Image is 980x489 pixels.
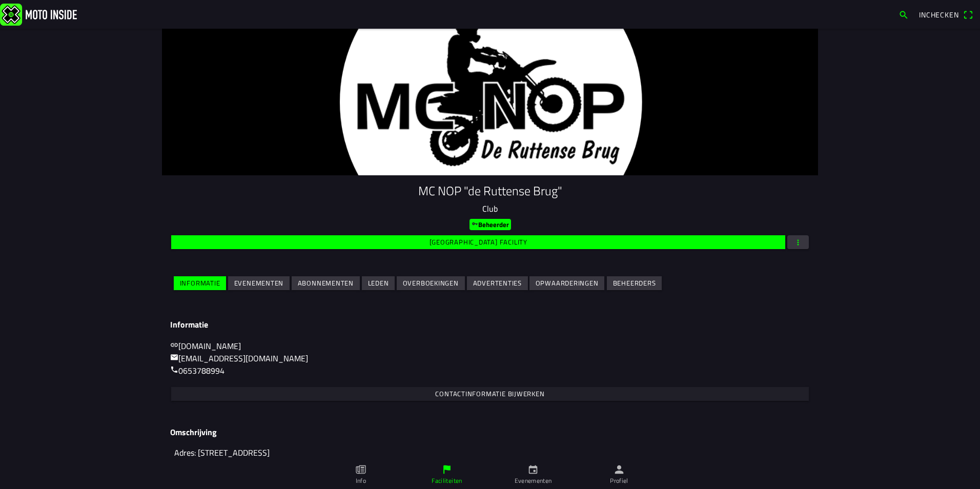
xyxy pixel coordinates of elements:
[469,219,511,230] ion-badge: Beheerder
[170,202,810,215] p: Club
[170,427,810,437] h3: Omschrijving
[467,276,528,290] ion-button: Advertenties
[171,387,809,401] ion-button: Contactinformatie bijwerken
[362,276,395,290] ion-button: Leden
[355,464,366,475] ion-icon: paper
[170,353,178,361] ion-icon: mail
[432,476,462,485] ion-label: Faciliteiten
[515,476,552,485] ion-label: Evenementen
[397,276,465,290] ion-button: Overboekingen
[356,476,366,485] ion-label: Info
[527,464,539,475] ion-icon: calendar
[441,464,453,475] ion-icon: flag
[170,365,178,374] ion-icon: call
[914,6,978,23] a: Incheckenqr scanner
[292,276,360,290] ion-button: Abonnementen
[610,476,628,485] ion-label: Profiel
[614,464,625,475] ion-icon: person
[228,276,290,290] ion-button: Evenementen
[170,341,178,349] ion-icon: link
[170,352,308,364] a: mail[EMAIL_ADDRESS][DOMAIN_NAME]
[472,220,478,227] ion-icon: key
[170,320,810,330] h3: Informatie
[170,441,810,477] textarea: Adres: [STREET_ADDRESS] Openingstijden baan: Woensdag: 17:00 - 21.00 uur Zaterdag: 13:00 - 17:00 ...
[174,276,226,290] ion-button: Informatie
[529,276,604,290] ion-button: Opwaarderingen
[171,235,785,249] ion-button: [GEOGRAPHIC_DATA] facility
[607,276,662,290] ion-button: Beheerders
[170,184,810,198] h1: MC NOP "de Ruttense Brug"
[893,6,914,23] a: search
[170,364,224,377] a: call0653788994
[919,9,959,20] span: Inchecken
[170,340,241,352] a: link[DOMAIN_NAME]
